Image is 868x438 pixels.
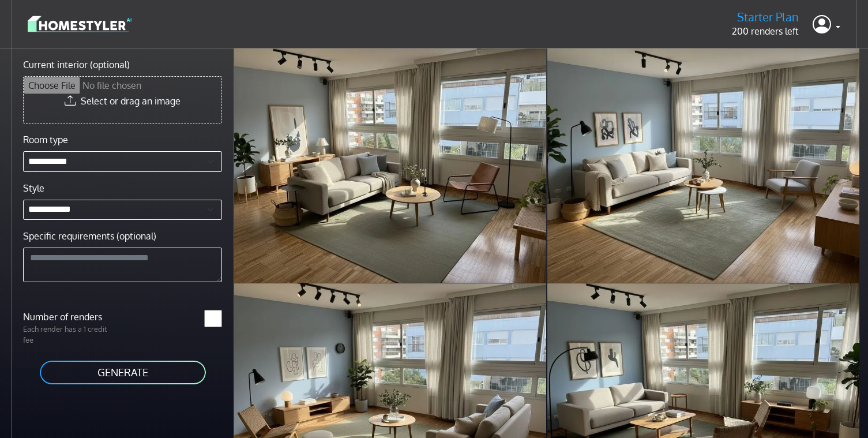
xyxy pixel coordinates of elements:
[23,229,156,243] label: Specific requirements (optional)
[39,360,207,385] button: GENERATE
[23,133,68,147] label: Room type
[732,10,799,24] h5: Starter Plan
[732,24,799,38] p: 200 renders left
[16,324,123,346] p: Each render has a 1 credit fee
[23,58,130,72] label: Current interior (optional)
[23,181,44,195] label: Style
[28,14,131,34] img: logo-3de290ba35641baa71223ecac5eacb59cb85b4c7fdf211dc9aaecaaee71ea2f8.svg
[16,310,123,324] label: Number of renders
